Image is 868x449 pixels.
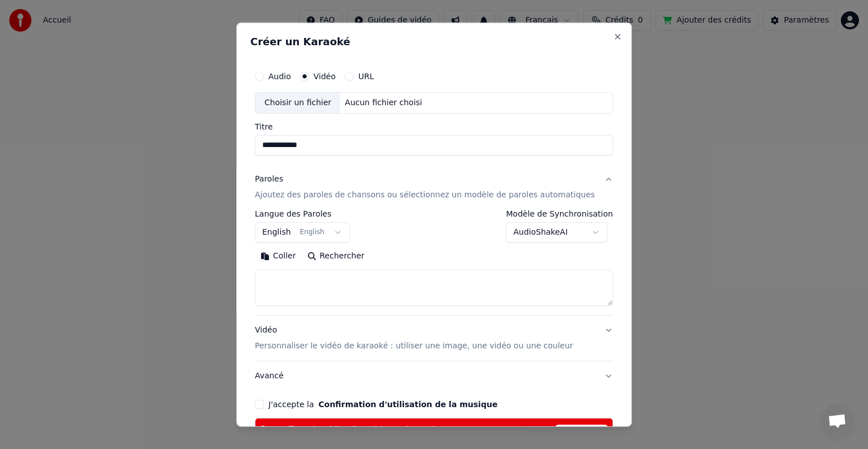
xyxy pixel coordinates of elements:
[268,72,291,80] label: Audio
[255,93,340,113] div: Choisir un fichier
[506,210,613,218] label: Modèle de Synchronisation
[255,247,302,265] button: Coller
[255,316,613,361] button: VidéoPersonnaliser le vidéo de karaoké : utiliser une image, une vidéo ou une couleur
[255,174,283,185] div: Paroles
[302,247,370,265] button: Rechercher
[555,425,608,437] span: Actualiser
[268,400,497,408] label: J'accepte la
[319,400,498,408] button: J'accepte la
[255,325,573,352] div: Vidéo
[255,189,595,201] p: Ajoutez des paroles de chansons ou sélectionnez un modèle de paroles automatiques
[358,72,374,80] label: URL
[341,97,427,109] div: Aucun fichier choisi
[255,165,613,210] button: ParolesAjoutez des paroles de chansons ou sélectionnez un modèle de paroles automatiques
[255,361,613,391] button: Avancé
[255,210,350,218] label: Langue des Paroles
[250,37,618,47] h2: Créer un Karaoké
[255,123,613,131] label: Titre
[255,210,613,315] div: ParolesAjoutez des paroles de chansons ou sélectionnez un modèle de paroles automatiques
[255,340,573,352] p: Personnaliser le vidéo de karaoké : utiliser une image, une vidéo ou une couleur
[314,72,336,80] label: Vidéo
[274,425,442,434] span: Insuffisant de crédits, cliquez ici pour ajouter plus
